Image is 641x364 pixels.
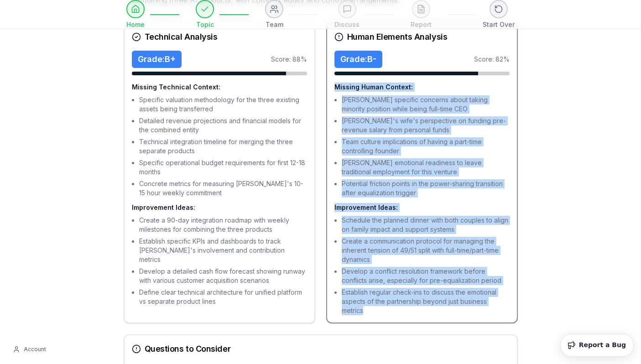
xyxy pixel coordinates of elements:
li: Concrete metrics for measuring [PERSON_NAME]'s 10-15 hour weekly commitment [139,179,307,198]
button: Account [7,342,52,357]
li: Team culture implications of having a part-time controlling founder [342,137,510,156]
div: Human Elements Analysis [334,31,510,43]
span: Home [126,20,145,29]
h4: Missing Human Context: [334,83,510,92]
li: Potential friction points in the power-sharing transition after equalization trigger [342,179,510,198]
div: Questions to Consider [132,343,510,355]
li: [PERSON_NAME] specific concerns about taking minority position while being full-time CEO [342,95,510,114]
li: [PERSON_NAME] emotional readiness to leave traditional employment for this venture [342,158,510,177]
span: Topic [196,20,214,29]
li: Develop a conflict resolution framework before conflicts arise, especially for pre-equalization p... [342,267,510,285]
span: Team [266,20,283,29]
li: Develop a detailed cash flow forecast showing runway with various customer acquisition scenarios [139,267,307,285]
h4: Improvement Ideas: [132,203,307,212]
div: Technical Analysis [132,31,307,43]
li: Establish regular check-ins to discuss the emotional aspects of the partnership beyond just busin... [342,288,510,315]
div: Grade: B- [334,51,382,68]
span: Account [24,346,46,353]
span: Report [411,20,432,29]
li: Detailed revenue projections and financial models for the combined entity [139,116,307,135]
h4: Missing Technical Context: [132,83,307,92]
span: Start Over [483,20,515,29]
li: Define clear technical architecture for unified platform vs separate product lines [139,288,307,306]
li: Create a 90-day integration roadmap with weekly milestones for combining the three products [139,216,307,234]
li: [PERSON_NAME]'s wife's perspective on funding pre-revenue salary from personal funds [342,116,510,135]
li: Create a communication protocol for managing the inherent tension of 49/51 split with full-time/p... [342,237,510,264]
span: Score: 82 % [474,55,510,64]
div: Grade: B+ [132,51,182,68]
span: Discuss [334,20,360,29]
li: Specific valuation methodology for the three existing assets being transferred [139,95,307,114]
h4: Improvement Ideas: [334,203,510,212]
span: Score: 88 % [271,55,307,64]
li: Specific operational budget requirements for first 12-18 months [139,158,307,177]
li: Schedule the planned dinner with both couples to align on family impact and support systems [342,216,510,234]
li: Technical integration timeline for merging the three separate products [139,137,307,156]
li: Establish specific KPIs and dashboards to track [PERSON_NAME]'s involvement and contribution metrics [139,237,307,264]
